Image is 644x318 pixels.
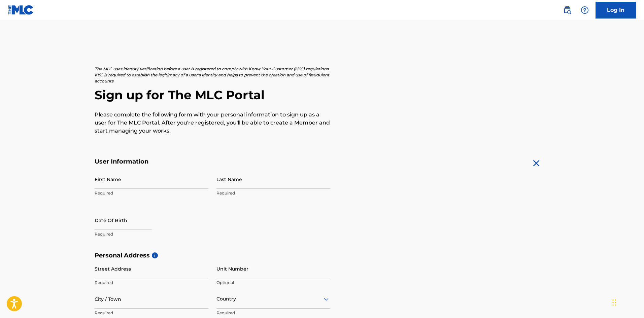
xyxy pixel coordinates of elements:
[596,2,636,19] a: Log In
[581,6,589,14] img: help
[95,310,208,316] p: Required
[612,292,616,313] div: Drag
[95,231,208,237] p: Required
[95,190,208,196] p: Required
[95,280,208,286] p: Required
[561,3,574,17] a: Public Search
[95,158,330,166] h5: User Information
[95,111,330,135] p: Please complete the following form with your personal information to sign up as a user for The ML...
[216,280,330,286] p: Optional
[563,6,571,14] img: search
[531,158,542,169] img: close
[8,5,34,15] img: MLC Logo
[578,3,591,17] div: Help
[95,87,550,103] h2: Sign up for The MLC Portal
[152,252,158,258] span: i
[95,252,550,259] h5: Personal Address
[95,66,330,84] p: The MLC uses identity verification before a user is registered to comply with Know Your Customer ...
[216,310,330,316] p: Required
[216,190,330,196] p: Required
[610,286,644,318] iframe: Chat Widget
